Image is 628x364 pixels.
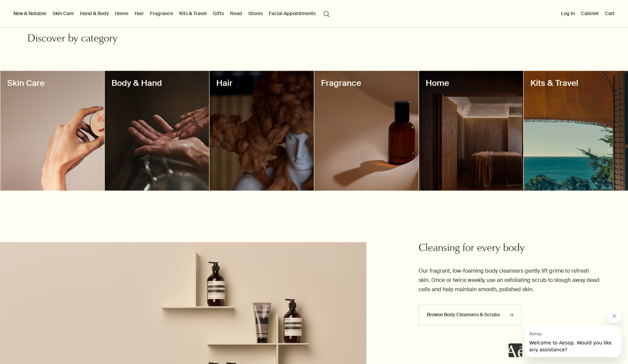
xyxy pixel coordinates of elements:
[320,7,333,20] button: Open search
[51,9,75,18] a: Skin Care
[209,71,314,191] a: decorativeHair
[607,309,621,323] iframe: Close message from Aesop
[27,33,218,46] h2: Discover by category
[525,326,621,357] iframe: Message from Aesop
[105,71,209,191] a: decorativeBody & Hand
[247,9,264,18] button: Stores
[604,9,616,18] button: Cart
[580,9,600,18] a: Cabinet
[419,266,601,294] p: Our fragrant, low-foaming body cleansers gently lift grime to refresh skin. Once or twice weekly,...
[229,9,243,18] a: Read
[419,71,523,191] a: decorativeHome
[321,78,412,89] h3: Fragrance
[149,9,174,18] a: Fragrance
[426,78,516,89] h3: Home
[178,9,208,18] a: Kits & Travel
[212,9,225,18] a: Gifts
[12,9,48,18] button: New & Notable
[267,9,317,18] a: Facial Appointments
[7,78,98,89] h3: Skin Care
[114,9,130,18] a: Home
[79,9,110,18] a: Hand & Body
[216,78,307,89] h3: Hair
[524,71,628,191] a: decorativeKits & Travel
[509,343,522,357] iframe: no content
[314,71,419,191] a: decorativeFragrance
[560,9,576,18] button: Log in
[0,71,105,191] a: decorativeSkin Care
[530,78,621,89] h3: Kits & Travel
[133,9,145,18] a: Hair
[419,242,601,256] h2: Cleansing for every body
[419,305,522,325] a: Browse Body Cleansers & Scrubs
[112,78,202,89] h3: Body & Hand
[509,309,621,357] div: Aesop says "Welcome to Aesop. Would you like any assistance?". Open messaging window to continue ...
